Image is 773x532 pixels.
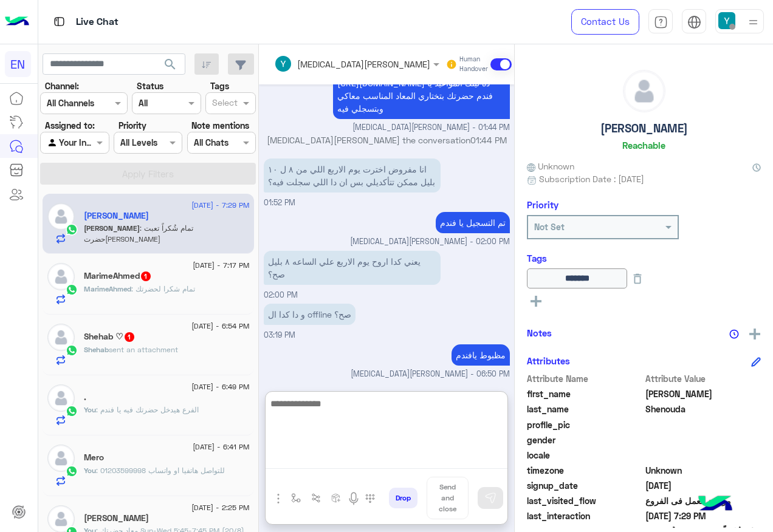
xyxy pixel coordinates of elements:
[527,510,643,522] span: last_interaction
[271,491,286,506] img: send attachment
[527,418,643,431] span: profile_pic
[645,510,761,522] span: 2025-08-16T16:29:57.295Z
[333,72,510,119] p: 16/8/2025, 1:44 PM
[527,253,761,264] h6: Tags
[527,387,643,400] span: first_name
[84,332,136,342] h5: Shehab ♡
[527,160,574,172] span: Unknown
[264,251,441,285] p: 16/8/2025, 2:00 PM
[84,392,86,403] h5: .
[47,445,75,472] img: defaultAdmin.png
[749,329,760,339] img: add
[645,479,761,492] span: 2025-08-09T16:30:29.014Z
[306,488,326,508] button: Trigger scenario
[527,355,570,366] h6: Attributes
[264,304,356,325] p: 16/8/2025, 3:19 PM
[40,163,256,185] button: Apply Filters
[645,434,761,446] span: null
[539,172,644,185] span: Subscription Date : [DATE]
[264,290,298,299] span: 02:00 PM
[96,466,225,475] span: للتواصل هاتفيا او واتساب 01203599998
[66,223,78,236] img: WhatsApp
[645,464,761,477] span: Unknown
[191,321,249,332] span: [DATE] - 6:54 PM
[326,488,346,508] button: create order
[527,327,552,338] h6: Notes
[47,384,75,412] img: defaultAdmin.png
[311,493,321,503] img: Trigger scenario
[687,15,701,29] img: tab
[47,263,75,290] img: defaultAdmin.png
[571,9,639,35] a: Contact Us
[193,442,249,452] span: [DATE] - 6:41 PM
[527,479,643,492] span: signup_date
[84,513,149,523] h5: Omar
[527,494,643,507] span: last_visited_flow
[291,493,301,503] img: select flow
[137,80,163,92] label: Status
[84,345,109,354] span: Shehab
[66,465,78,477] img: WhatsApp
[729,329,739,339] img: notes
[645,449,761,462] span: null
[45,80,79,92] label: Channel:
[645,494,761,507] span: مواعيد العمل فى الفروع
[163,57,177,72] span: search
[264,159,441,193] p: 16/8/2025, 1:52 PM
[66,284,78,296] img: WhatsApp
[264,330,295,339] span: 03:19 PM
[191,502,249,513] span: [DATE] - 2:25 PM
[452,344,510,366] p: 16/8/2025, 6:50 PM
[427,477,469,519] button: Send and close
[210,80,229,92] label: Tags
[694,483,737,526] img: hulul-logo.png
[84,211,149,221] h5: Sandra Shenouda
[459,55,488,74] small: Human Handover
[84,405,96,414] span: You
[352,122,510,134] span: [MEDICAL_DATA][PERSON_NAME] - 01:44 PM
[718,12,735,29] img: userImage
[527,464,643,477] span: timezone
[654,15,668,29] img: tab
[346,491,361,506] img: send voice note
[5,9,29,35] img: Logo
[365,494,375,503] img: make a call
[191,381,249,392] span: [DATE] - 6:49 PM
[131,284,195,293] span: تمام شكرا لحضرتك
[527,403,643,415] span: last_name
[350,236,510,248] span: [MEDICAL_DATA][PERSON_NAME] - 02:00 PM
[645,387,761,400] span: Sandra
[125,332,134,342] span: 1
[76,14,119,30] p: Live Chat
[52,14,67,29] img: tab
[351,369,510,380] span: [MEDICAL_DATA][PERSON_NAME] - 06:50 PM
[84,223,140,233] span: [PERSON_NAME]
[527,449,643,462] span: locale
[84,452,104,463] h5: Mero
[337,78,493,114] span: [URL][DOMAIN_NAME] ده لينك المواعيد يا فندم حضرتك بتختاري المعاد المناسب معاكي وبتسجلي فيه
[527,434,643,446] span: gender
[600,121,688,135] h5: [PERSON_NAME]
[527,372,643,385] span: Attribute Name
[47,324,75,351] img: defaultAdmin.png
[66,405,78,417] img: WhatsApp
[286,488,306,508] button: select flow
[66,344,78,356] img: WhatsApp
[484,492,496,504] img: send message
[191,200,249,211] span: [DATE] - 7:29 PM
[109,345,178,354] span: sent an attachment
[156,53,185,80] button: search
[84,284,131,293] span: MarimeAhmed
[264,134,510,146] p: [MEDICAL_DATA][PERSON_NAME] the conversation
[47,203,75,230] img: defaultAdmin.png
[746,15,761,30] img: profile
[119,119,146,132] label: Priority
[389,488,417,508] button: Drop
[210,96,238,112] div: Select
[436,212,510,233] p: 16/8/2025, 2:00 PM
[470,135,507,145] span: 01:44 PM
[648,9,673,35] a: tab
[527,199,558,210] h6: Priority
[5,51,31,77] div: EN
[45,119,95,132] label: Assigned to:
